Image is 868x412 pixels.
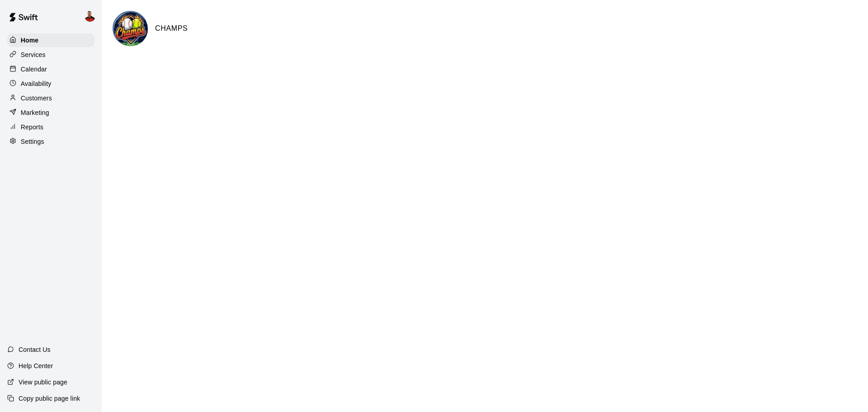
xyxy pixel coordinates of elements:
[19,394,80,403] p: Copy public page link
[21,65,47,74] p: Calendar
[155,23,188,34] h6: CHAMPS
[21,123,43,132] p: Reports
[7,48,94,62] a: Services
[7,135,94,148] a: Settings
[21,94,52,103] p: Customers
[21,137,44,146] p: Settings
[7,120,94,134] a: Reports
[83,7,102,25] div: Ryan Nail
[21,36,39,45] p: Home
[21,79,52,88] p: Availability
[7,62,94,76] a: Calendar
[7,33,94,47] a: Home
[85,11,95,22] img: Ryan Nail
[7,106,94,119] a: Marketing
[7,77,94,90] a: Availability
[114,12,148,46] img: CHAMPS logo
[19,361,53,370] p: Help Center
[19,345,51,354] p: Contact Us
[7,91,94,105] a: Customers
[19,378,67,387] p: View public page
[21,50,46,59] p: Services
[21,108,49,117] p: Marketing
